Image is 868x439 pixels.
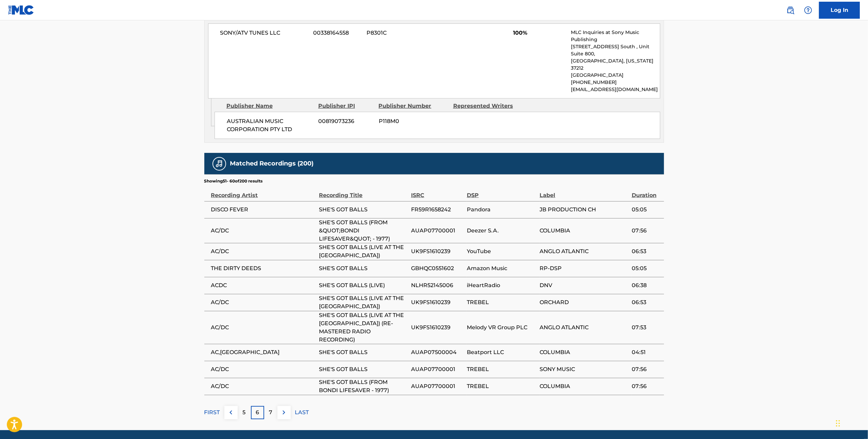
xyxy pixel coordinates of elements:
[836,413,840,434] div: Drag
[220,29,308,37] span: SONY/ATV TUNES LLC
[786,6,795,14] img: search
[211,281,316,289] span: ACDC
[280,408,288,417] img: right
[540,206,628,214] span: JB PRODUCTION CH
[632,264,661,273] span: 05:05
[211,227,316,235] span: AC/DC
[319,117,374,125] span: 00819073236
[540,348,628,356] span: COLUMBIA
[632,348,661,356] span: 04:51
[467,323,536,332] span: Melody VR Group PLC
[411,264,463,273] span: GBHQC0551602
[211,264,316,273] span: THE DIRTY DEEDS
[295,408,309,417] p: LAST
[467,184,536,199] div: DSP
[540,281,628,289] span: DNV
[379,102,448,110] div: Publisher Number
[211,382,316,390] span: AC/DC
[367,29,432,37] span: P8301C
[211,365,316,373] span: AC/DC
[243,408,246,417] p: 5
[411,281,463,289] span: NLHR52145006
[411,323,463,332] span: UK9FS1610239
[8,5,34,15] img: MLC Logo
[226,102,313,110] div: Publisher Name
[319,184,408,199] div: Recording Title
[319,264,408,273] span: SHE'S GOT BALLS
[411,184,463,199] div: ISRC
[467,298,536,306] span: TREBEL
[540,298,628,306] span: ORCHARD
[834,406,868,439] iframe: Chat Widget
[211,298,316,306] span: AC/DC
[227,117,313,134] span: AUSTRALIAN MUSIC CORPORATION PTY LTD
[632,382,661,390] span: 07:56
[467,264,536,273] span: Amazon Music
[540,382,628,390] span: COLUMBIA
[819,2,860,19] a: Log In
[269,408,272,417] p: 7
[211,323,316,332] span: AC/DC
[215,160,223,168] img: Matched Recordings
[319,348,408,356] span: SHE'S GOT BALLS
[571,72,660,79] p: [GEOGRAPHIC_DATA]
[204,408,220,417] p: FIRST
[540,247,628,256] span: ANGLO ATLANTIC
[211,348,316,356] span: AC,[GEOGRAPHIC_DATA]
[467,348,536,356] span: Beatport LLC
[319,378,408,394] span: SHE'S GOT BALLS (FROM BONDI LIFESAVER - 1977)
[540,184,628,199] div: Label
[571,43,660,57] p: [STREET_ADDRESS] South , Unit Suite 800,
[453,102,523,110] div: Represented Writers
[411,365,463,373] span: AUAP07700001
[411,227,463,235] span: AUAP07700001
[411,206,463,214] span: FR59R1658242
[467,227,536,235] span: Deezer S.A.
[411,298,463,306] span: UK9FS1610239
[467,382,536,390] span: TREBEL
[211,247,316,256] span: AC/DC
[319,365,408,373] span: SHE'S GOT BALLS
[540,227,628,235] span: COLUMBIA
[319,294,408,311] span: SHE'S GOT BALLS (LIVE AT THE [GEOGRAPHIC_DATA])
[379,117,448,125] span: P118M0
[540,323,628,332] span: ANGLO ATLANTIC
[411,348,463,356] span: AUAP07500004
[204,178,263,184] p: Showing 51 - 60 of 200 results
[227,408,235,417] img: left
[632,206,661,214] span: 05:05
[411,382,463,390] span: AUAP07700001
[411,247,463,256] span: UK9FS1610239
[319,243,408,260] span: SHE'S GOT BALLS (LIVE AT THE [GEOGRAPHIC_DATA])
[571,57,660,72] p: [GEOGRAPHIC_DATA], [US_STATE] 37212
[632,247,661,256] span: 06:53
[318,102,374,110] div: Publisher IPI
[230,160,314,168] h5: Matched Recordings (200)
[467,365,536,373] span: TREBEL
[632,323,661,332] span: 07:53
[211,184,316,199] div: Recording Artist
[540,264,628,273] span: RP-DSP
[801,3,815,17] div: Help
[467,281,536,289] span: iHeartRadio
[632,298,661,306] span: 06:53
[256,408,259,417] p: 6
[632,281,661,289] span: 06:38
[467,247,536,256] span: YouTube
[632,184,661,199] div: Duration
[319,206,408,214] span: SHE'S GOT BALLS
[804,6,812,14] img: help
[319,311,408,344] span: SHE'S GOT BALLS (LIVE AT THE [GEOGRAPHIC_DATA]) (RE-MASTERED RADIO RECORDING)
[211,206,316,214] span: DISCO FEVER
[571,29,660,43] p: MLC Inquiries at Sony Music Publishing
[313,29,361,37] span: 00338164558
[571,86,660,93] p: [EMAIL_ADDRESS][DOMAIN_NAME]
[513,29,566,37] span: 100%
[467,206,536,214] span: Pandora
[319,218,408,243] span: SHE'S GOT BALLS (FROM &QUOT;BONDI LIFESAVER&QUOT; - 1977)
[571,79,660,86] p: [PHONE_NUMBER]
[632,227,661,235] span: 07:56
[319,281,408,289] span: SHE'S GOT BALLS (LIVE)
[784,3,797,17] a: Public Search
